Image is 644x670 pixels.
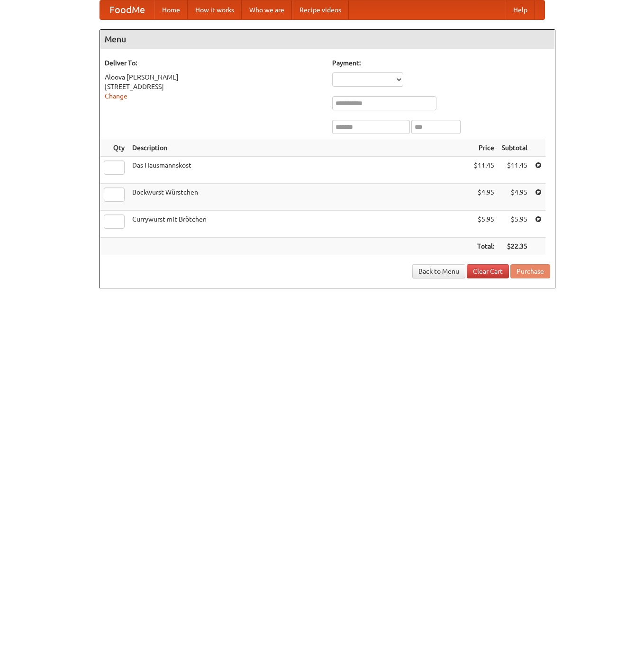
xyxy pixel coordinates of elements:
[154,0,188,19] a: Home
[498,238,531,255] th: $22.35
[128,157,470,184] td: Das Hausmannskost
[470,139,498,157] th: Price
[128,139,470,157] th: Description
[100,139,128,157] th: Qty
[412,264,465,278] a: Back to Menu
[470,211,498,238] td: $5.95
[105,82,323,91] div: [STREET_ADDRESS]
[128,211,470,238] td: Currywurst mit Brötchen
[470,157,498,184] td: $11.45
[242,0,292,19] a: Who we are
[105,58,323,68] h5: Deliver To:
[498,184,531,211] td: $4.95
[100,0,154,19] a: FoodMe
[128,184,470,211] td: Bockwurst Würstchen
[510,264,550,278] button: Purchase
[470,184,498,211] td: $4.95
[100,30,555,49] h4: Menu
[498,157,531,184] td: $11.45
[506,0,535,19] a: Help
[470,238,498,255] th: Total:
[332,58,550,68] h5: Payment:
[105,72,323,82] div: Aloova [PERSON_NAME]
[467,264,509,278] a: Clear Cart
[292,0,349,19] a: Recipe videos
[105,92,127,100] a: Change
[188,0,242,19] a: How it works
[498,211,531,238] td: $5.95
[498,139,531,157] th: Subtotal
